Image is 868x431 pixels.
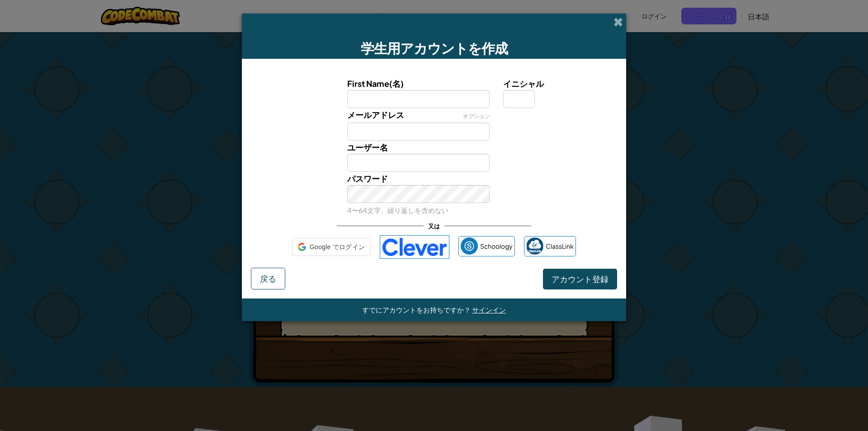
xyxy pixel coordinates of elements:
[552,274,609,284] span: アカウント登録
[260,273,276,284] span: 戻る
[480,240,513,253] span: Schoology
[503,78,544,89] span: イニシャル
[362,305,472,314] span: すでにアカウントをお持ちですか？
[347,78,404,89] span: First Name(名)
[462,113,490,119] span: オプション
[526,237,543,255] img: classlink-logo-small.png
[347,173,388,184] span: パスワード
[461,237,478,255] img: schoology.png
[543,269,617,289] button: アカウント登録
[380,235,449,259] img: clever-logo-blue.png
[310,241,365,254] span: Google でログイン
[347,109,404,120] span: メールアドレス
[292,238,371,256] div: Google でログイン
[472,305,506,314] a: サインイン
[424,219,444,232] span: 又は
[347,206,448,214] small: 4〜64文字、繰り返しを含めない
[347,142,388,152] span: ユーザー名
[251,268,285,289] button: 戻る
[546,240,574,253] span: ClassLink
[361,39,508,57] span: 学生用アカウントを作成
